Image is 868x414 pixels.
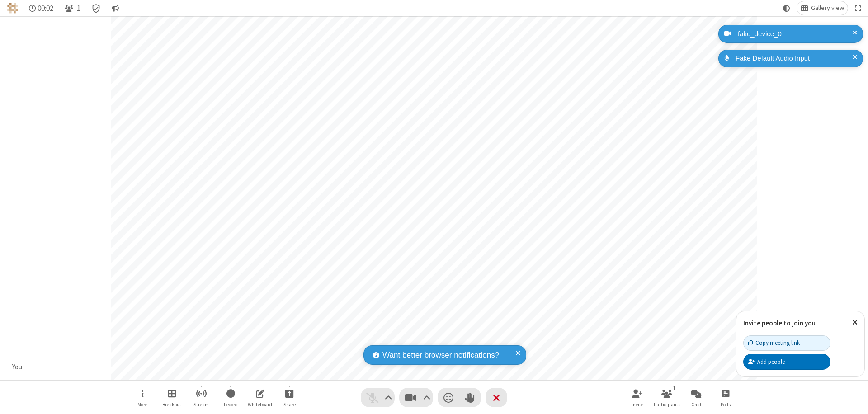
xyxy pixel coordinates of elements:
[683,385,710,410] button: Open chat
[712,385,739,410] button: Open poll
[162,402,181,407] span: Breakout
[137,402,147,407] span: More
[38,4,53,13] span: 00:02
[108,1,123,15] button: Conversation
[732,53,856,64] div: Fake Default Audio Input
[382,349,499,361] span: Want better browser notifications?
[748,339,800,347] div: Copy meeting link
[670,384,678,392] div: 1
[845,311,864,334] button: Close popover
[224,402,238,407] span: Record
[721,402,731,407] span: Polls
[691,402,702,407] span: Chat
[851,1,865,15] button: Fullscreen
[77,4,80,13] span: 1
[624,385,651,410] button: Invite participants (⌘+Shift+I)
[743,354,830,369] button: Add people
[217,385,244,410] button: Start recording
[632,402,643,407] span: Invite
[193,402,209,407] span: Stream
[743,319,816,327] label: Invite people to join you
[158,385,185,410] button: Manage Breakout Rooms
[653,385,680,410] button: Open participant list
[421,388,433,407] button: Video setting
[486,388,507,407] button: End or leave meeting
[248,402,272,407] span: Whiteboard
[7,3,18,14] img: QA Selenium DO NOT DELETE OR CHANGE
[654,402,680,407] span: Participants
[743,335,830,351] button: Copy meeting link
[188,385,215,410] button: Start streaming
[779,1,794,15] button: Using system theme
[361,388,395,407] button: Unmute (⌘+Shift+A)
[129,385,156,410] button: Open menu
[9,362,26,372] div: You
[25,1,57,15] div: Timer
[382,388,395,407] button: Audio settings
[399,388,433,407] button: Stop video (⌘+Shift+V)
[88,1,105,15] div: Meeting details Encryption enabled
[797,1,848,15] button: Change layout
[438,388,459,407] button: Send a reaction
[735,29,856,39] div: fake_device_0
[459,388,481,407] button: Raise hand
[246,385,274,410] button: Open shared whiteboard
[276,385,303,410] button: Start sharing
[811,5,844,12] span: Gallery view
[61,1,84,15] button: Open participant list
[283,402,296,407] span: Share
